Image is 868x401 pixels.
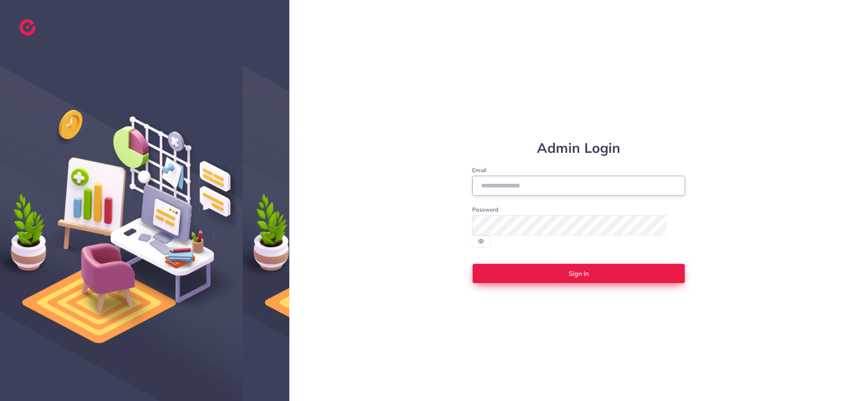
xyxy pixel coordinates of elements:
[472,166,685,174] label: Email
[19,19,36,35] img: logo
[569,270,589,277] span: Sign In
[472,206,498,214] label: Password
[472,263,685,284] button: Sign In
[472,140,685,156] h1: Admin Login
